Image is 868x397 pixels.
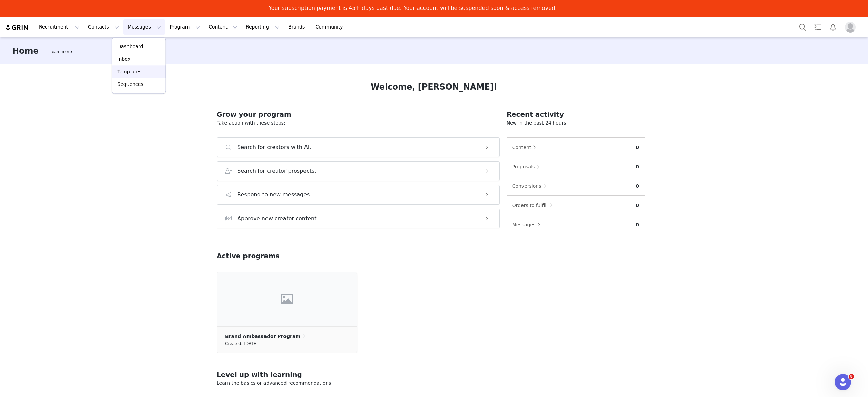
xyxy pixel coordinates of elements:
h3: Respond to new messages. [237,191,312,199]
small: Created: [DATE] [225,340,258,347]
p: 0 [636,183,639,190]
button: Messages [123,19,165,35]
button: Messages [512,219,544,230]
button: Content [512,142,540,153]
iframe: Intercom live chat [835,374,851,390]
h1: Welcome, [PERSON_NAME]! [371,81,497,93]
a: Brands [284,19,311,35]
img: grin logo [5,24,29,31]
p: Sequences [117,81,143,88]
button: Recruitment [35,19,84,35]
div: Your subscription payment is 45+ days past due. Your account will be suspended soon & access remo... [269,5,557,12]
a: Community [312,19,350,35]
button: Orders to fulfill [512,200,556,211]
button: Profile [841,22,863,33]
p: Take action with these steps: [217,119,500,127]
p: 0 [636,202,639,209]
h3: Approve new creator content. [237,214,318,223]
p: 0 [636,163,639,170]
p: Learn the basics or advanced recommendations. [217,380,651,387]
p: Brand Ambassador Program [225,333,300,340]
p: New in the past 24 hours: [507,119,645,127]
button: Search for creators with AI. [217,137,500,157]
p: Templates [117,69,141,76]
img: placeholder-profile.jpg [845,22,856,33]
button: Notifications [826,19,841,35]
button: Content [204,19,241,35]
span: 8 [849,374,854,379]
button: Conversions [512,181,550,191]
p: 0 [636,221,639,228]
h3: Home [12,45,39,57]
button: Approve new creator content. [217,209,500,228]
h2: Grow your program [217,109,500,119]
p: Dashboard [117,43,143,51]
h2: Recent activity [507,109,645,119]
p: 0 [636,144,639,151]
a: Pay Invoices [269,16,307,23]
button: Contacts [84,19,123,35]
p: Inbox [117,56,130,63]
button: Proposals [512,161,544,172]
h2: Active programs [217,251,280,261]
div: Tooltip anchor [48,48,73,55]
button: Program [165,19,204,35]
h2: Level up with learning [217,370,651,380]
h3: Search for creators with AI. [237,143,311,151]
button: Search for creator prospects. [217,161,500,181]
a: Tasks [810,19,825,35]
button: Reporting [242,19,284,35]
button: Respond to new messages. [217,185,500,205]
h3: Search for creator prospects. [237,167,316,175]
button: Search [795,19,810,35]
